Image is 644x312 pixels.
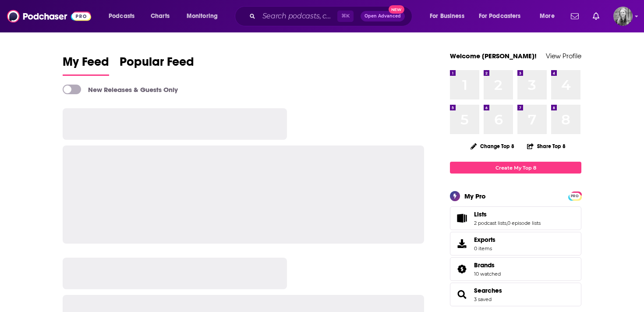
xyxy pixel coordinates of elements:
a: 0 episode lists [507,220,541,226]
span: For Business [430,10,464,22]
a: Popular Feed [120,54,194,76]
a: Show notifications dropdown [589,9,603,24]
a: 10 watched [474,271,501,277]
a: My Feed [63,54,109,76]
a: Lists [474,210,541,218]
a: Show notifications dropdown [567,9,582,24]
span: PRO [570,193,580,199]
span: Charts [151,10,170,22]
span: For Podcasters [479,10,521,22]
div: Search podcasts, credits, & more... [243,6,421,26]
span: Exports [474,236,495,244]
button: open menu [180,9,229,23]
button: Show profile menu [613,7,633,26]
a: 2 podcast lists [474,220,506,226]
span: Logged in as KatMcMahon [613,7,633,26]
button: Share Top 8 [527,138,566,155]
span: Brands [474,261,495,269]
span: More [540,10,555,22]
button: Open AdvancedNew [361,11,405,21]
a: Brands [453,263,471,275]
span: New [389,5,404,14]
a: Lists [453,212,471,224]
a: Searches [474,287,502,294]
button: open menu [473,9,534,23]
span: Searches [450,283,581,306]
span: Brands [450,257,581,281]
img: Podchaser - Follow, Share and Rate Podcasts [7,8,91,25]
span: Lists [450,206,581,230]
a: Charts [145,9,175,23]
button: Change Top 8 [465,141,520,152]
div: My Pro [464,192,486,200]
span: Podcasts [109,10,134,22]
a: PRO [570,192,580,199]
button: open menu [103,9,146,23]
button: open menu [534,9,566,23]
a: New Releases & Guests Only [63,85,178,94]
a: Create My Top 8 [450,162,581,174]
img: User Profile [613,7,633,26]
a: View Profile [546,52,581,60]
button: open menu [424,9,475,23]
a: 3 saved [474,296,492,302]
span: , [506,220,507,226]
input: Search podcasts, credits, & more... [259,9,337,23]
span: Lists [474,210,487,218]
span: Exports [453,238,471,250]
a: Welcome [PERSON_NAME]! [450,52,537,60]
span: My Feed [63,54,109,74]
span: Popular Feed [120,54,194,74]
a: Searches [453,288,471,301]
span: 0 items [474,245,495,252]
a: Brands [474,261,501,269]
span: ⌘ K [337,11,354,22]
span: Open Advanced [364,14,401,18]
span: Monitoring [187,10,218,22]
a: Exports [450,232,581,255]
